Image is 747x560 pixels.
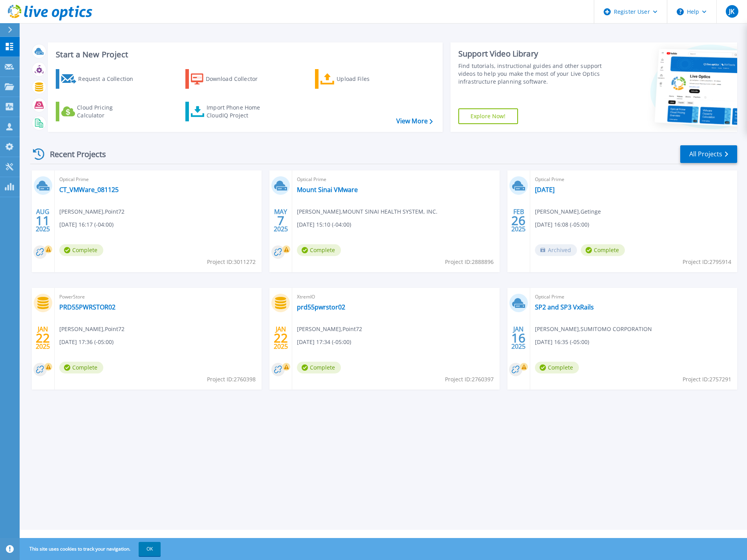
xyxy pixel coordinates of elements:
span: Complete [581,244,625,256]
span: Optical Prime [535,293,732,301]
span: [PERSON_NAME] , Getinge [535,207,601,216]
button: OK [139,542,161,556]
a: View More [396,117,433,125]
span: [DATE] 17:36 (-05:00) [59,338,114,346]
a: Upload Files [315,69,403,89]
span: [PERSON_NAME] , Point72 [59,207,124,216]
div: Request a Collection [78,71,141,87]
a: Mount Sinai VMware [297,186,358,194]
span: Complete [535,362,579,373]
a: CT_VMWare_081125 [59,186,119,194]
span: Project ID: 2760398 [207,375,256,384]
span: PowerStore [59,293,257,301]
div: FEB 2025 [511,206,526,235]
span: Project ID: 2795914 [683,258,731,266]
div: MAY 2025 [273,206,288,235]
div: Upload Files [337,71,399,87]
span: Complete [59,244,103,256]
span: Optical Prime [297,175,494,184]
span: 16 [511,335,525,341]
span: [DATE] 17:34 (-05:00) [297,338,351,346]
div: Cloud Pricing Calculator [77,104,140,119]
span: Project ID: 3011272 [207,258,256,266]
a: Cloud Pricing Calculator [56,102,143,121]
span: Project ID: 2888896 [445,258,494,266]
span: Project ID: 2760397 [445,375,494,384]
a: SP2 and SP3 VxRails [535,303,594,311]
span: This site uses cookies to track your navigation. [22,542,161,556]
a: PRD55PWRSTOR02 [59,303,115,311]
div: JAN 2025 [273,324,288,352]
div: Find tutorials, instructional guides and other support videos to help you make the most of your L... [458,62,604,86]
span: 7 [277,217,284,224]
a: Download Collector [185,69,273,89]
div: Download Collector [206,71,269,87]
span: 26 [511,217,525,224]
a: All Projects [680,145,737,163]
span: Optical Prime [535,175,732,184]
span: [PERSON_NAME] , Point72 [59,325,124,333]
div: Recent Projects [30,145,117,164]
span: Optical Prime [59,175,257,184]
span: [DATE] 15:10 (-04:00) [297,220,351,229]
a: [DATE] [535,186,555,194]
span: 22 [274,335,288,341]
span: 11 [36,217,50,224]
span: Archived [535,244,577,256]
span: [DATE] 16:08 (-05:00) [535,220,589,229]
span: XtremIO [297,293,494,301]
a: prd55pwrstor02 [297,303,345,311]
span: Complete [59,362,103,373]
h3: Start a New Project [56,50,432,59]
span: [PERSON_NAME] , SUMITOMO CORPORATION [535,325,652,333]
a: Request a Collection [56,69,143,89]
span: Complete [297,362,341,373]
span: [DATE] 16:17 (-04:00) [59,220,114,229]
a: Explore Now! [458,108,518,124]
div: Support Video Library [458,49,604,59]
div: Import Phone Home CloudIQ Project [207,104,268,119]
span: Complete [297,244,341,256]
span: [PERSON_NAME] , Point72 [297,325,362,333]
span: 22 [36,335,50,341]
span: JK [729,8,734,15]
span: [PERSON_NAME] , MOUNT SINAI HEALTH SYSTEM, INC. [297,207,438,216]
span: Project ID: 2757291 [683,375,731,384]
div: JAN 2025 [511,324,526,352]
span: [DATE] 16:35 (-05:00) [535,338,589,346]
div: JAN 2025 [35,324,50,352]
div: AUG 2025 [35,206,50,235]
